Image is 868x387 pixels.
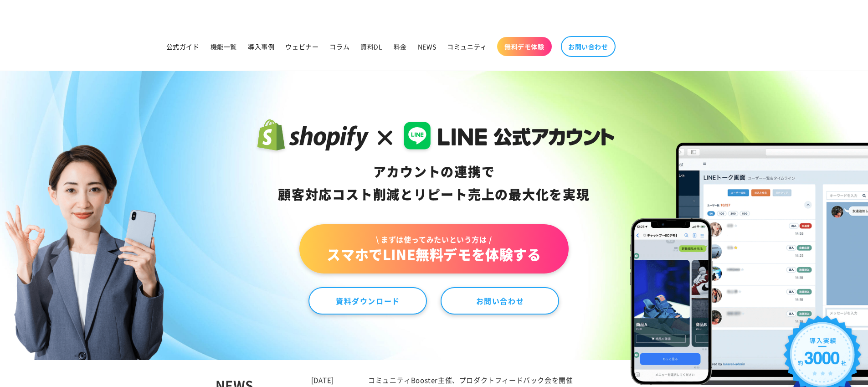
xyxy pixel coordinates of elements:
[280,37,324,56] a: ウェビナー
[211,42,237,51] span: 機能一覧
[360,42,382,51] span: 資料DL
[324,37,355,56] a: コラム
[329,42,349,51] span: コラム
[447,42,487,51] span: コミュニティ
[327,234,541,244] span: \ まずは使ってみたいという方は /
[388,37,412,56] a: 料金
[308,287,427,315] a: 資料ダウンロード
[242,37,280,56] a: 導入事例
[568,42,608,51] span: お問い合わせ
[166,42,200,51] span: 公式ガイド
[355,37,388,56] a: 資料DL
[497,37,552,56] a: 無料デモ体験
[311,375,334,385] time: [DATE]
[299,224,568,273] a: \ まずは使ってみたいという方は /スマホでLINE無料デモを体験する
[412,37,442,56] a: NEWS
[561,36,616,57] a: お問い合わせ
[442,37,493,56] a: コミュニティ
[205,37,242,56] a: 機能一覧
[441,287,559,315] a: お問い合わせ
[248,42,274,51] span: 導入事例
[368,375,573,385] a: コミュニティBooster主催、プロダクトフィードバック会を開催
[253,160,615,206] div: アカウントの連携で 顧客対応コスト削減と リピート売上の 最大化を実現
[161,37,205,56] a: 公式ガイド
[285,42,318,51] span: ウェビナー
[418,42,436,51] span: NEWS
[394,42,407,51] span: 料金
[504,42,544,51] span: 無料デモ体験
